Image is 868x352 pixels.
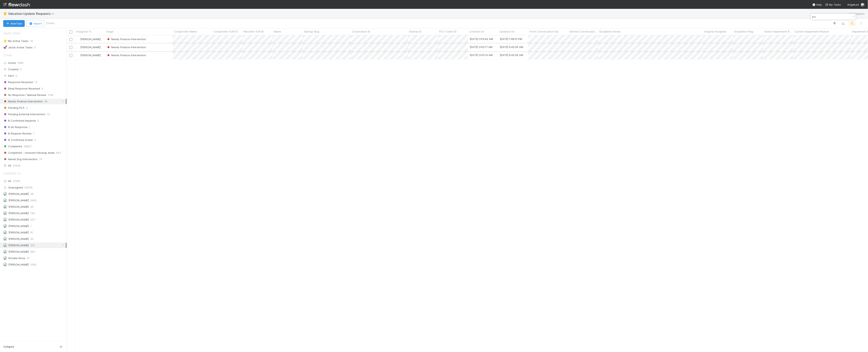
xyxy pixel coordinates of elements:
[8,224,29,228] span: [PERSON_NAME]
[811,14,852,19] input: Search...
[30,230,33,235] span: 41
[3,118,36,123] span: IE Confirmed Impaired
[3,218,7,222] img: avatar_1a1d5361-16dd-4910-a949-020dcd9f55a3.png
[8,263,29,266] span: [PERSON_NAME]
[569,30,597,34] span: Alerted Conversation IDs
[3,150,54,155] span: Completed - received followup email
[8,256,25,260] span: Ronalie Nova
[3,224,7,228] img: avatar_8e0a024e-b700-4f9f-aecf-6f1e79dccd3c.png
[26,20,44,27] button: Import
[30,217,35,222] span: 637
[409,30,422,34] span: Startup ID
[3,112,45,117] span: Pending External Intervention
[48,93,53,98] span: 1134
[69,38,72,41] input: Toggle Row Selected
[30,39,33,44] span: 10
[8,244,29,247] span: [PERSON_NAME]
[30,211,35,216] span: 154
[470,45,492,49] div: [DATE] 3:05:17 AM
[3,163,66,168] div: All
[46,21,55,25] small: 3 tasks
[8,192,29,195] span: [PERSON_NAME]
[794,30,829,34] span: Custom Impairment Reason
[8,237,29,240] span: [PERSON_NAME]
[3,67,18,72] span: Created
[304,30,319,34] span: Startup Slug
[825,3,841,6] span: My Tasks
[3,185,66,190] div: Unassigned
[34,80,37,85] span: 13
[704,30,726,34] span: Original Assignee
[3,131,32,136] span: IE Requires Review
[77,46,80,49] img: avatar_b6a6ccf4-6160-40f7-90da-56c3221167ae.png
[30,224,32,229] span: 1
[33,131,34,136] span: 1
[3,137,33,142] span: IE Confirmed Active
[3,243,7,247] img: avatar_b6a6ccf4-6160-40f7-90da-56c3221167ae.png
[3,237,7,241] img: avatar_487f705b-1efa-4920-8de6-14528bcda38c.png
[3,1,30,8] img: logo-inverted-e16ddd16eac7371096b0.svg
[3,192,7,196] img: avatar_00bac1b4-31d4-408a-a3b3-edb667efc506.png
[3,93,46,98] span: No Response / Manual Review
[39,157,42,162] span: 37
[734,30,753,34] span: Escalation Flag
[849,11,865,16] a: Analytics
[3,80,33,85] span: Response Received
[56,150,61,155] span: 943
[3,105,25,110] span: Pending PCA
[439,30,456,34] span: PCA Ticket ID
[69,31,72,34] input: Toggle All Rows Selected
[274,30,281,34] span: Name
[80,54,101,57] span: [PERSON_NAME]
[812,3,822,7] div: Help
[27,256,30,261] span: 27
[3,125,28,130] span: IE No Response
[3,205,7,209] img: avatar_e5ec2f5b-afc7-4357-8cf1-2139873d70b1.png
[30,204,34,209] span: 40
[500,53,523,57] div: [DATE] 6:42:56 AM
[500,37,522,41] div: [DATE] 1:08:10 PM
[30,236,34,241] span: 35
[8,218,29,221] span: [PERSON_NAME]
[23,144,31,149] span: 24827
[3,86,40,91] span: Email Response Received
[3,60,66,65] div: Active
[861,3,865,7] img: avatar_b6a6ccf4-6160-40f7-90da-56c3221167ae.png
[26,105,28,110] span: 0
[213,30,238,34] span: Comptroller VUR ID
[3,198,7,202] img: avatar_d8fc9ee4-bd1b-4062-a2a8-84feb2d97839.png
[77,38,80,41] img: avatar_b6a6ccf4-6160-40f7-90da-56c3221167ae.png
[3,39,29,44] div: My Active Tasks
[13,179,20,183] span: 27055
[3,45,33,50] div: Jacob Active Tasks
[764,30,792,34] span: Select Impairment Reason
[3,250,7,254] img: avatar_5106bb14-94e9-4897-80de-6ae81081f36d.png
[599,30,621,34] span: Escalation Notes
[30,243,35,248] span: 316
[499,30,515,34] span: Updated On
[34,137,36,142] span: 0
[3,46,7,49] span: 🚀
[3,345,14,349] span: Collapse
[106,30,113,34] span: Stage
[42,86,43,91] span: 0
[20,67,22,72] span: 0
[30,249,35,254] span: 660
[469,30,484,34] span: Created On
[530,30,559,34] span: Front Conversation IDs
[25,185,33,190] span: 20559
[3,169,21,177] span: Assigned To
[3,39,7,43] span: ⭐
[3,29,20,37] span: Saved Views
[77,54,80,57] img: avatar_b6a6ccf4-6160-40f7-90da-56c3221167ae.png
[69,54,72,57] input: Toggle Row Selected
[848,3,859,6] span: AngelList
[111,54,146,57] span: Needs Finance Intervention
[111,38,146,41] span: Needs Finance Intervention
[3,230,7,234] img: avatar_9ff82f50-05c7-4c71-8fc6-9a2e070af8b5.png
[8,199,29,202] span: [PERSON_NAME]
[244,30,264,34] span: Monolith VUR ID
[47,112,50,117] span: 13
[3,99,43,104] span: Needs Finance Intervention
[69,46,72,49] input: Toggle Row Selected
